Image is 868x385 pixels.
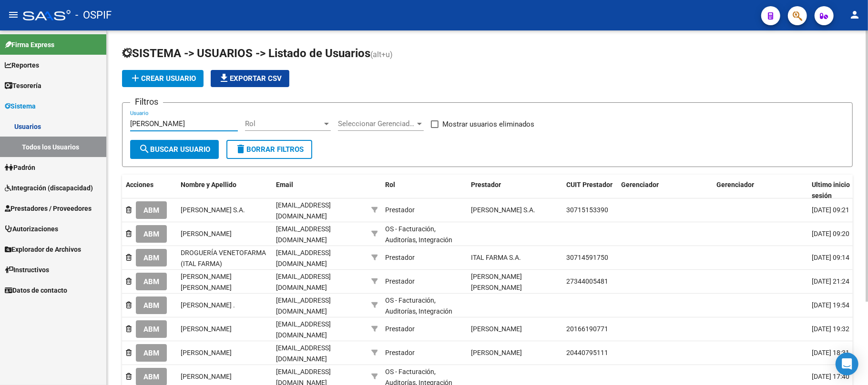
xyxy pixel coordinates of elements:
div: OS - Facturación, Auditorías, Integración [385,224,463,246]
span: Explorador de Archivos [5,244,81,255]
span: Acciones [126,181,153,188]
div: Open Intercom Messenger [836,353,858,375]
span: [EMAIL_ADDRESS][DOMAIN_NAME] [276,344,331,363]
span: (alt+u) [370,50,393,59]
mat-icon: file_download [218,72,230,84]
span: ABM [143,277,159,286]
div: Prestador [385,276,415,287]
span: [PERSON_NAME] [PERSON_NAME] [471,273,522,291]
span: Gerenciador [716,181,754,188]
span: [PERSON_NAME] [181,349,232,356]
span: Padrón [5,162,35,173]
button: Crear Usuario [122,70,204,87]
span: 30715153390 [566,206,608,214]
span: Rol [385,181,395,188]
span: [DATE] 17:40 [812,373,849,380]
span: [PERSON_NAME] [471,325,522,333]
span: [EMAIL_ADDRESS][DOMAIN_NAME] [276,320,331,339]
datatable-header-cell: Gerenciador [713,175,808,206]
span: [PERSON_NAME] S.A. [471,206,535,214]
span: [PERSON_NAME] [PERSON_NAME] [181,273,232,291]
span: [DATE] 19:54 [812,301,849,309]
span: Instructivos [5,265,49,275]
datatable-header-cell: Acciones [122,175,177,206]
span: - OSPIF [75,5,112,26]
h3: Filtros [130,95,163,109]
mat-icon: menu [8,9,19,20]
span: [DATE] 21:24 [812,277,849,285]
mat-icon: delete [235,143,246,155]
mat-icon: add [130,72,141,84]
span: ABM [143,301,159,310]
button: ABM [136,249,167,267]
span: 27344005481 [566,277,608,285]
span: Firma Express [5,39,54,50]
button: ABM [136,201,167,219]
datatable-header-cell: Gerenciador [617,175,713,206]
span: [EMAIL_ADDRESS][DOMAIN_NAME] [276,225,331,244]
span: ABM [143,373,159,381]
span: Reportes [5,60,39,70]
span: ABM [143,349,159,357]
datatable-header-cell: Email [272,175,368,206]
span: [PERSON_NAME] [181,325,232,333]
span: Seleccionar Gerenciador [338,119,415,128]
span: Ultimo inicio sesión [812,181,850,199]
span: Mostrar usuarios eliminados [442,118,534,130]
span: [EMAIL_ADDRESS][DOMAIN_NAME] [276,273,331,291]
span: Email [276,181,293,188]
div: Prestador [385,347,415,358]
datatable-header-cell: CUIT Prestador [562,175,617,206]
span: 20440795111 [566,349,608,356]
span: ABM [143,230,159,238]
div: OS - Facturación, Auditorías, Integración [385,295,463,317]
span: ABM [143,206,159,215]
span: Borrar Filtros [235,145,304,154]
button: ABM [136,273,167,290]
button: Borrar Filtros [226,140,312,159]
span: [PERSON_NAME] [181,230,232,237]
button: Exportar CSV [211,70,289,87]
span: Buscar Usuario [139,145,210,154]
span: [EMAIL_ADDRESS][DOMAIN_NAME] [276,249,331,267]
span: [EMAIL_ADDRESS][DOMAIN_NAME] [276,201,331,220]
span: Nombre y Apellido [181,181,236,188]
div: Prestador [385,252,415,263]
button: ABM [136,344,167,362]
span: ABM [143,254,159,262]
mat-icon: search [139,143,150,155]
span: [DATE] 18:31 [812,349,849,356]
span: Integración (discapacidad) [5,183,93,193]
datatable-header-cell: Prestador [467,175,562,206]
span: DROGUERÍA VENETOFARMA (ITAL FARMA) [181,249,266,267]
div: Prestador [385,324,415,335]
span: SISTEMA -> USUARIOS -> Listado de Usuarios [122,47,370,60]
mat-icon: person [849,9,860,20]
button: ABM [136,225,167,243]
span: [DATE] 09:21 [812,206,849,214]
button: Buscar Usuario [130,140,219,159]
span: 30714591750 [566,254,608,261]
span: Datos de contacto [5,285,67,296]
span: Tesorería [5,80,41,91]
span: Prestador [471,181,501,188]
span: [DATE] 09:14 [812,254,849,261]
span: Rol [245,119,322,128]
span: [DATE] 09:20 [812,230,849,237]
span: Gerenciador [621,181,659,188]
span: ABM [143,325,159,334]
div: Prestador [385,205,415,216]
datatable-header-cell: Nombre y Apellido [177,175,272,206]
span: [PERSON_NAME] [181,373,232,380]
span: ITAL FARMA S.A. [471,254,521,261]
span: Crear Usuario [130,74,196,83]
span: [DATE] 19:32 [812,325,849,333]
span: [PERSON_NAME] S.A. [181,206,245,214]
span: Prestadores / Proveedores [5,203,92,214]
button: ABM [136,296,167,314]
span: [PERSON_NAME] [471,349,522,356]
span: 20166190771 [566,325,608,333]
span: Exportar CSV [218,74,282,83]
button: ABM [136,320,167,338]
span: Autorizaciones [5,224,58,234]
